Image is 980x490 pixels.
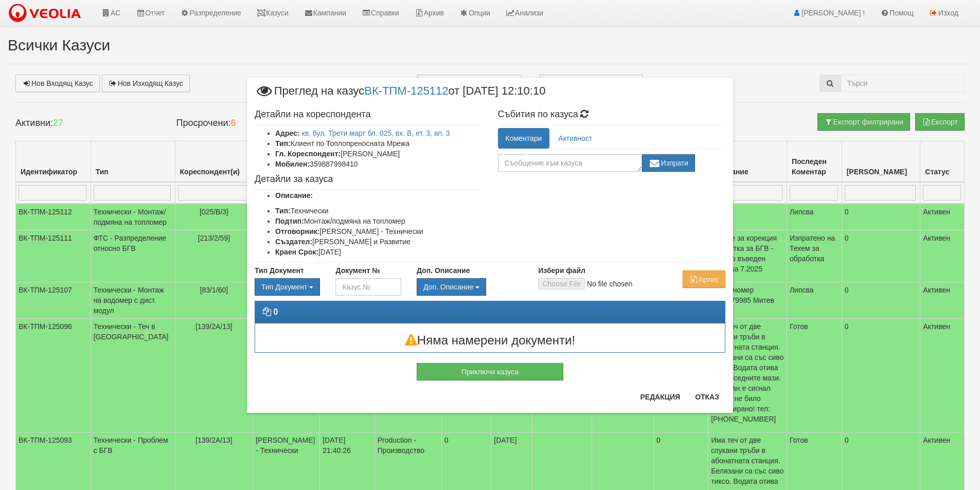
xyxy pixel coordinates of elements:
[538,265,585,276] label: Избери файл
[417,363,563,380] button: Приключи казуса
[423,283,473,291] span: Доп. Описание
[275,216,483,226] li: Монтаж/подмяна на топломер
[275,207,291,215] b: Тип:
[335,265,380,276] label: Документ №
[275,206,483,216] li: Технически
[417,278,486,296] button: Доп. Описание
[275,149,483,159] li: [PERSON_NAME]
[255,110,483,120] h4: Детайли на кореспондента
[275,248,318,256] b: Краен Срок:
[275,237,483,247] li: [PERSON_NAME] и Развитие
[275,247,483,257] li: [DATE]
[255,278,320,296] button: Тип Документ
[634,389,686,405] button: Редакция
[255,334,725,347] h3: Няма намерени документи!
[261,283,307,291] span: Тип Документ
[498,128,550,149] a: Коментари
[275,159,483,169] li: 359887998410
[275,226,483,237] li: [PERSON_NAME] - Технически
[275,238,312,246] b: Създател:
[689,389,725,405] button: Отказ
[642,154,696,172] button: Изпрати
[275,227,319,235] b: Отговорник:
[273,307,278,316] strong: 0
[275,129,300,137] b: Адрес:
[255,174,483,185] h4: Детайли за казуса
[275,160,310,168] b: Мобилен:
[417,278,523,296] div: Двоен клик, за изчистване на избраната стойност.
[275,191,313,199] b: Описание:
[275,217,304,225] b: Подтип:
[275,150,341,158] b: Гл. Кореспондент:
[302,129,450,137] a: кв. бул. Трети март бл. 025, вх. В, ет. 3, ап. 3
[275,138,483,149] li: Клиент по Топлопреносната Мрежа
[498,110,726,120] h4: Събития по казуса
[417,265,470,276] label: Доп. Описание
[550,128,600,149] a: Активност
[275,139,291,148] b: Тип:
[255,278,320,296] div: Двоен клик, за изчистване на избраната стойност.
[683,270,725,288] button: Архив
[255,85,545,104] span: Преглед на казус от [DATE] 12:10:10
[364,84,448,97] a: ВК-ТПМ-125112
[335,278,401,296] input: Казус №
[255,265,304,276] label: Тип Документ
